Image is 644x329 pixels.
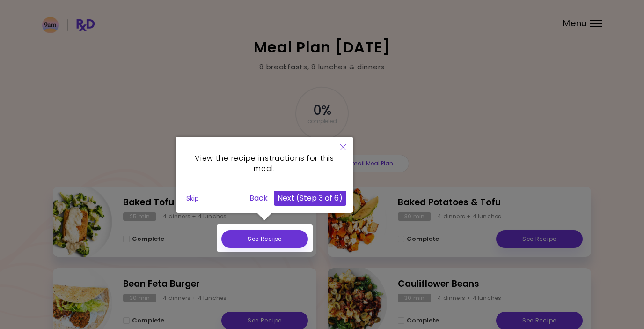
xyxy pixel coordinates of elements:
[183,191,203,205] button: Skip
[183,144,346,184] div: View the recipe instructions for this meal.
[176,137,353,213] div: View the recipe instructions for this meal.
[274,191,346,206] button: Next (Step 3 of 6)
[246,191,271,206] button: Back
[333,137,353,159] button: Close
